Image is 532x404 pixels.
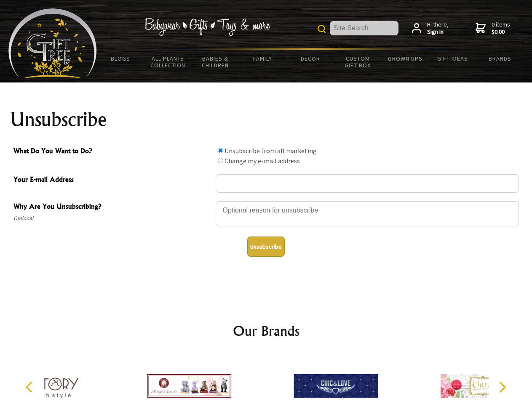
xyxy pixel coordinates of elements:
a: Hi there,Sign in [412,21,449,36]
input: Your E-mail Address [216,174,519,193]
img: Babywear - Gifts - Toys & more [144,18,270,36]
img: Babyware - Gifts - Toys and more... [8,8,97,78]
textarea: Why Are You Unsubscribing? [216,201,519,226]
button: Next [493,378,511,396]
span: Why Are You Unsubscribing? [13,201,211,213]
a: Babies & Children [192,50,239,74]
strong: Sign in [427,28,449,36]
input: What Do You Want to Do? [218,148,223,153]
label: Change my e-mail address [225,157,300,165]
a: Grown Ups [381,50,429,67]
label: Unsubscribe from all marketing [225,146,317,155]
input: What Do You Want to Do? [218,158,223,163]
span: What Do You Want to Do? [13,146,211,158]
a: Custom Gift Box [334,50,382,74]
a: Gift Ideas [429,50,476,67]
h1: Unsubscribe [10,109,522,130]
img: product search [318,25,326,33]
button: Previous [21,378,40,396]
h2: Our Brands [17,321,516,341]
button: Unsubscribe [247,237,285,257]
a: BLOGS [97,50,144,67]
a: Family [239,50,287,67]
a: Brands [476,50,524,67]
strong: $0.00 [492,28,510,36]
span: 0 items [492,21,510,36]
span: Optional [13,213,211,223]
a: Decor [286,50,334,67]
a: All Plants Collection [144,50,192,74]
a: 0 items$0.00 [476,21,510,36]
span: Your E-mail Address [13,174,211,186]
input: Site Search [330,21,398,35]
span: Hi there, [427,21,449,36]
